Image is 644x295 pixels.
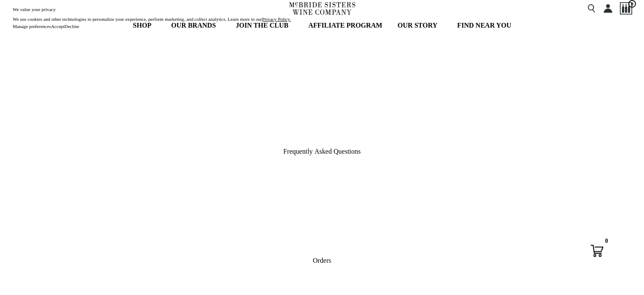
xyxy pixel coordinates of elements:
a: AFFILIATE PROGRAM [303,17,388,34]
a: FIND NEAR YOU [452,17,517,34]
span: Frequently [283,148,313,155]
span: Orders [313,257,332,264]
span: SHOP [133,20,151,31]
button: Mobile Menu Trigger [11,4,42,13]
span: Questions [334,148,361,155]
a: OUR BRANDS [166,17,226,34]
span: AFFILIATE PROGRAM [308,20,382,31]
span: OUR STORY [398,20,437,31]
span: FIND NEAR YOU [457,20,511,31]
div: 0 [601,236,612,247]
a: OUR STORY [392,17,448,34]
span: Asked [315,148,332,155]
span: JOIN THE CLUB [236,20,289,31]
a: JOIN THE CLUB [230,17,299,34]
span: OUR BRANDS [171,20,216,31]
a: SHOP [127,17,161,34]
